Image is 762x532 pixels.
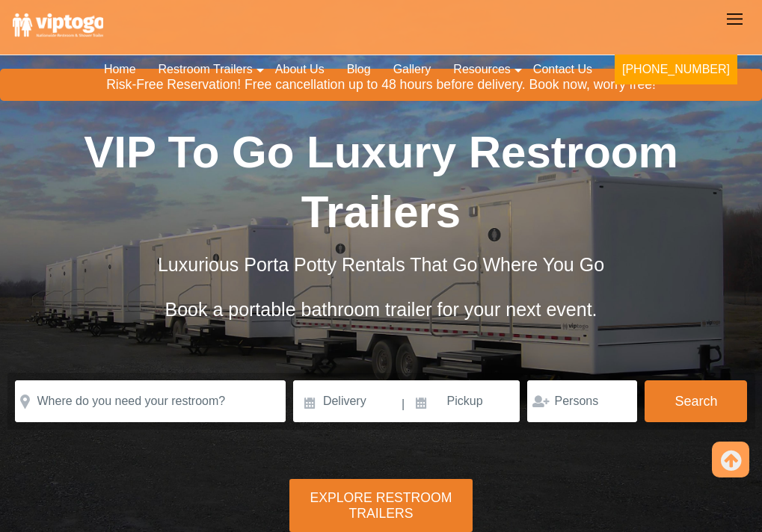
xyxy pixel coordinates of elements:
button: Search [645,380,747,422]
input: Where do you need your restroom? [15,380,286,422]
a: Home [93,53,147,86]
a: [PHONE_NUMBER] [603,53,749,93]
span: Luxurious Porta Potty Rentals That Go Where You Go [158,254,604,275]
span: | [402,380,405,428]
button: [PHONE_NUMBER] [615,55,737,84]
span: Book a portable bathroom trailer for your next event. [165,299,597,320]
a: Blog [336,53,382,86]
input: Pickup [407,380,520,422]
a: Restroom Trailers [147,53,264,86]
a: Gallery [382,53,443,86]
a: Resources [442,53,521,86]
a: About Us [264,53,336,86]
input: Persons [527,380,637,422]
span: VIP To Go Luxury Restroom Trailers [84,127,678,237]
div: Explore Restroom Trailers [289,479,473,532]
input: Delivery [293,380,400,422]
a: Contact Us [522,53,603,86]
